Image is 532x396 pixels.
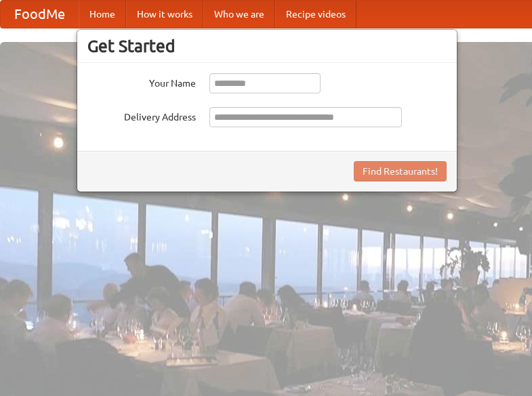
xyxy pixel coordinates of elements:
[275,1,356,28] a: Recipe videos
[1,1,79,28] a: FoodMe
[87,107,196,124] label: Delivery Address
[354,161,447,181] button: Find Restaurants!
[126,1,203,28] a: How it works
[87,36,447,56] h3: Get Started
[87,73,196,90] label: Your Name
[79,1,126,28] a: Home
[203,1,275,28] a: Who we are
